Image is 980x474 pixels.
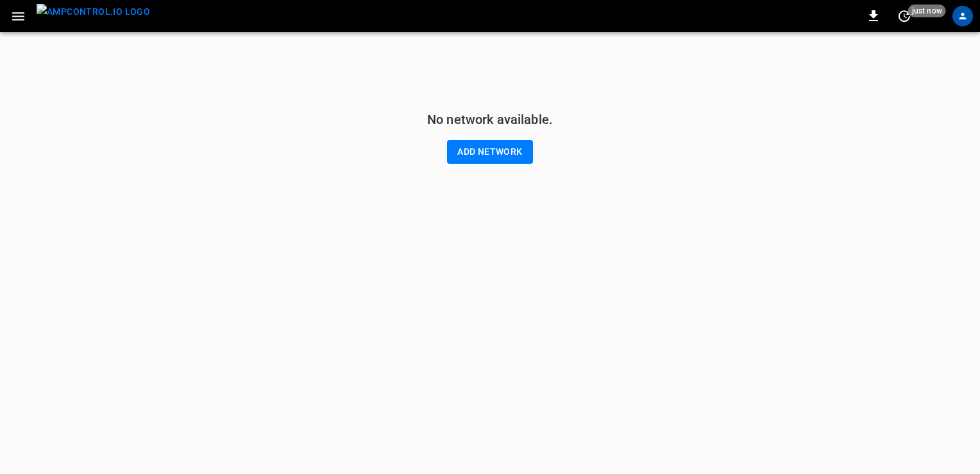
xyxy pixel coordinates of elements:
h6: No network available. [427,109,553,130]
span: just now [908,4,946,17]
button: set refresh interval [894,6,915,26]
img: ampcontrol.io logo [37,4,150,20]
div: profile-icon [952,6,973,26]
button: Add network [447,140,532,164]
